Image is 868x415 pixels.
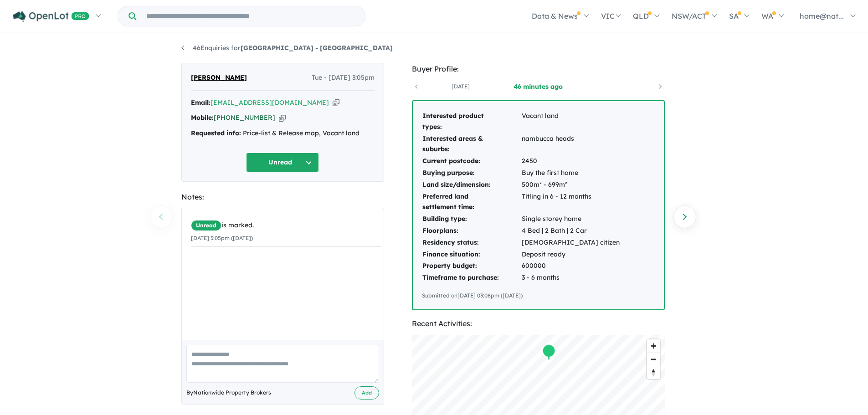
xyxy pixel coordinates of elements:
input: Try estate name, suburb, builder or developer [138,6,363,26]
div: Recent Activities: [412,318,665,330]
td: Finance situation: [422,249,521,261]
td: 3 - 6 months [521,272,620,284]
span: Zoom out [647,353,660,366]
td: Single storey home [521,213,620,225]
img: Openlot PRO Logo White [13,11,89,22]
td: Land size/dimension: [422,179,521,191]
td: 4 Bed | 2 Bath | 2 Car [521,225,620,237]
span: By Nationwide Property Brokers [186,388,271,397]
button: Copy [333,98,339,108]
td: Preferred land settlement time: [422,191,521,214]
small: [DATE] 3:05pm ([DATE]) [191,235,253,241]
div: Notes: [181,191,384,203]
td: Interested areas & suburbs: [422,133,521,156]
strong: Requested info: [191,129,241,137]
td: 600000 [521,260,620,272]
span: [PERSON_NAME] [191,72,247,83]
button: Zoom in [647,339,660,353]
div: Submitted on [DATE] 03:08pm ([DATE]) [422,291,655,300]
nav: breadcrumb [181,43,687,54]
span: Unread [191,220,221,231]
div: Buyer Profile: [412,63,665,75]
td: Current postcode: [422,155,521,167]
div: Price-list & Release map, Vacant land [191,128,375,139]
td: 2450 [521,155,620,167]
td: Buy the first home [521,167,620,179]
td: Buying purpose: [422,167,521,179]
td: Building type: [422,213,521,225]
td: Residency status: [422,237,521,249]
td: Deposit ready [521,249,620,261]
td: [DEMOGRAPHIC_DATA] citizen [521,237,620,249]
a: 46 minutes ago [499,82,577,91]
td: Titling in 6 - 12 months [521,191,620,214]
div: Map marker [542,344,555,361]
strong: Mobile: [191,113,214,122]
td: nambucca heads [521,133,620,156]
td: Timeframe to purchase: [422,272,521,284]
div: is marked. [191,220,381,231]
button: Unread [246,153,319,172]
a: 46Enquiries for[GEOGRAPHIC_DATA] - [GEOGRAPHIC_DATA] [181,44,393,52]
button: Reset bearing to north [647,366,660,379]
button: Copy [279,113,286,123]
strong: Email: [191,98,211,107]
button: Add [354,386,379,400]
td: Property budget: [422,260,521,272]
a: [EMAIL_ADDRESS][DOMAIN_NAME] [211,98,329,107]
a: [PHONE_NUMBER] [214,113,275,122]
a: [DATE] [422,82,499,91]
strong: [GEOGRAPHIC_DATA] - [GEOGRAPHIC_DATA] [241,44,393,52]
span: home@nat... [800,11,844,20]
td: Interested product types: [422,110,521,133]
td: 500m² - 699m² [521,179,620,191]
td: Floorplans: [422,225,521,237]
button: Zoom out [647,353,660,366]
td: Vacant land [521,110,620,133]
span: Tue - [DATE] 3:05pm [312,72,375,83]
